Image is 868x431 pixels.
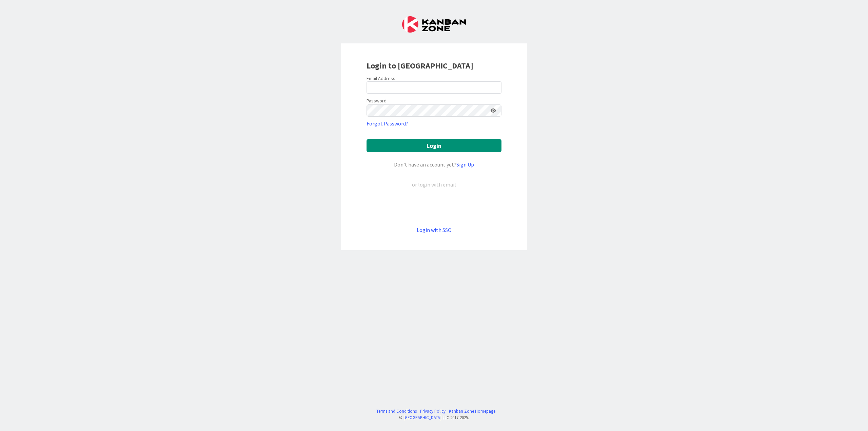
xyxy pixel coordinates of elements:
a: Terms and Conditions [376,408,417,414]
div: © LLC 2017- 2025 . [373,414,495,421]
img: Kanban Zone [402,16,466,33]
a: Kanban Zone Homepage [449,408,495,414]
iframe: Kirjaudu Google-tilillä -painike [363,200,505,215]
a: Forgot Password? [367,119,408,128]
a: Login with SSO [417,227,452,233]
div: Don’t have an account yet? [367,160,501,169]
button: Login [367,139,501,152]
label: Password [367,97,387,104]
a: Privacy Policy [420,408,446,414]
label: Email Address [367,75,395,81]
a: Sign Up [456,161,474,168]
div: or login with email [410,180,458,189]
b: Login to [GEOGRAPHIC_DATA] [367,60,473,71]
a: [GEOGRAPHIC_DATA] [403,415,441,420]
